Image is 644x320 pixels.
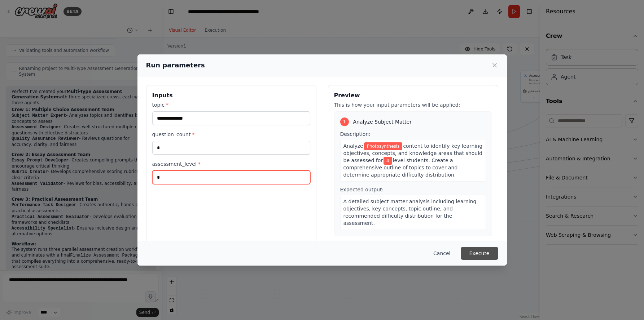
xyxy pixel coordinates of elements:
h3: Preview [334,91,492,100]
span: Description: [340,131,371,137]
span: Variable: assessment_level [384,157,392,165]
p: This is how your input parameters will be applied: [334,101,492,108]
span: level students. Create a comprehensive outline of topics to cover and determine appropriate diffi... [343,157,458,178]
h2: Run parameters [146,60,205,70]
span: Analyze [343,143,363,149]
span: A detailed subject matter analysis including learning objectives, key concepts, topic outline, an... [343,199,477,226]
h3: Inputs [152,91,310,100]
span: Analyze Subject Matter [353,118,412,125]
button: Cancel [428,247,456,260]
div: 1 [340,117,349,126]
label: topic [152,101,310,108]
span: Expected output: [340,187,384,192]
label: question_count [152,131,310,138]
label: assessment_level [152,160,310,168]
span: content to identify key learning objectives, concepts, and knowledge areas that should be assesse... [343,143,483,163]
button: Execute [461,247,498,260]
span: Variable: topic [364,142,403,150]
